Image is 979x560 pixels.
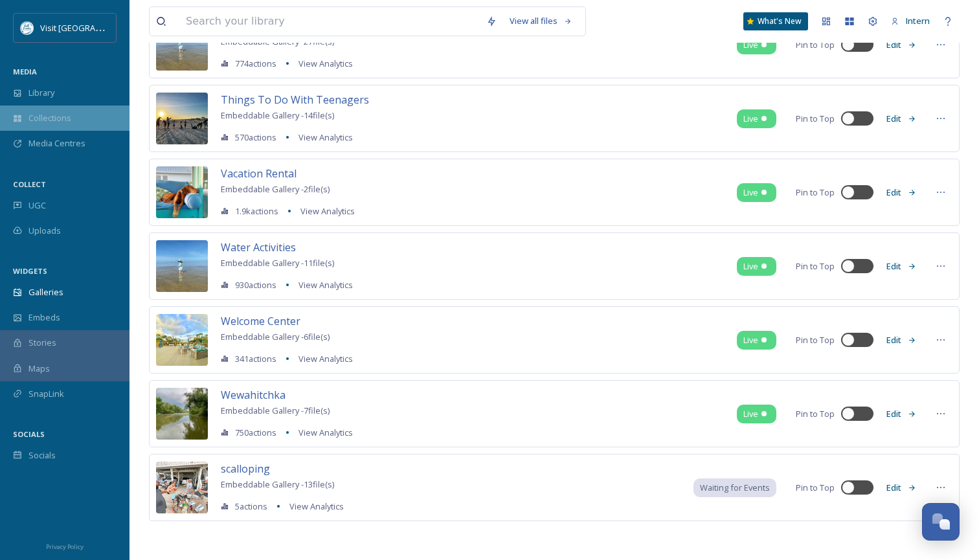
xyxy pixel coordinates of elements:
[906,15,930,27] span: Intern
[796,39,835,51] span: Pin to Top
[235,500,267,513] span: 5 actions
[796,408,835,420] span: Pin to Top
[298,131,353,143] span: View Analytics
[880,32,923,58] button: Edit
[235,131,276,144] span: 570 actions
[28,388,64,400] span: SnapLink
[880,475,923,500] button: Edit
[221,462,270,476] span: scalloping
[13,67,37,76] span: MEDIA
[28,87,54,99] span: Library
[292,425,353,440] a: View Analytics
[796,482,835,494] span: Pin to Top
[156,166,208,218] img: 3dcdf04f-f45f-4ba8-92c3-5dd23c84c40e.jpg
[743,408,758,420] span: Live
[743,113,758,125] span: Live
[880,401,923,427] button: Edit
[221,314,300,328] span: Welcome Center
[221,183,330,195] span: Embeddable Gallery - 2 file(s)
[28,286,63,298] span: Galleries
[884,8,936,34] a: Intern
[221,240,296,254] span: Water Activities
[235,58,276,70] span: 774 actions
[235,279,276,291] span: 930 actions
[880,106,923,131] button: Edit
[13,179,46,189] span: COLLECT
[292,351,353,366] a: View Analytics
[156,19,208,71] img: 1d581043-0a3e-428e-b317-21bd56c5f9af.jpg
[13,429,45,439] span: SOCIALS
[28,225,61,237] span: Uploads
[156,314,208,366] img: 8e9ba5c1-2845-4b80-80d9-6bda4bf469b8.jpg
[743,260,758,273] span: Live
[743,334,758,346] span: Live
[298,353,353,364] span: View Analytics
[880,180,923,205] button: Edit
[156,388,208,440] img: 6227fcc9-f346-493e-a03a-650c463004f8.jpg
[292,56,353,71] a: View Analytics
[40,21,141,34] span: Visit [GEOGRAPHIC_DATA]
[796,260,835,273] span: Pin to Top
[28,137,85,150] span: Media Centres
[13,266,47,276] span: WIDGETS
[292,277,353,293] a: View Analytics
[221,109,334,121] span: Embeddable Gallery - 14 file(s)
[179,7,480,36] input: Search your library
[880,254,923,279] button: Edit
[28,199,46,212] span: UGC
[28,363,50,375] span: Maps
[28,449,56,462] span: Socials
[156,240,208,292] img: 1d581043-0a3e-428e-b317-21bd56c5f9af.jpg
[796,113,835,125] span: Pin to Top
[298,427,353,438] span: View Analytics
[221,388,286,402] span: Wewahitchka
[221,257,334,269] span: Embeddable Gallery - 11 file(s)
[221,405,330,416] span: Embeddable Gallery - 7 file(s)
[880,328,923,353] button: Edit
[28,112,71,124] span: Collections
[298,58,353,69] span: View Analytics
[922,503,960,541] button: Open Chat
[46,538,84,554] a: Privacy Policy
[235,205,278,218] span: 1.9k actions
[28,311,60,324] span: Embeds
[156,93,208,144] img: c8cf9238-7cb3-4d1b-adc2-ead83d462b4a.jpg
[796,334,835,346] span: Pin to Top
[28,337,56,349] span: Stories
[298,279,353,291] span: View Analytics
[743,186,758,199] span: Live
[743,39,758,51] span: Live
[221,166,297,181] span: Vacation Rental
[292,129,353,145] a: View Analytics
[300,205,355,217] span: View Analytics
[221,93,369,107] span: Things To Do With Teenagers
[221,331,330,342] span: Embeddable Gallery - 6 file(s)
[796,186,835,199] span: Pin to Top
[503,8,579,34] a: View all files
[743,12,808,30] a: What's New
[46,543,84,551] span: Privacy Policy
[294,203,355,219] a: View Analytics
[289,500,344,512] span: View Analytics
[283,498,344,514] a: View Analytics
[21,21,34,34] img: download%20%282%29.png
[700,482,770,494] span: Waiting for Events
[235,427,276,439] span: 750 actions
[221,478,334,490] span: Embeddable Gallery - 13 file(s)
[156,462,208,513] img: 462b6c2c-a757-435a-bfe2-5d64e4293573.jpg
[235,353,276,365] span: 341 actions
